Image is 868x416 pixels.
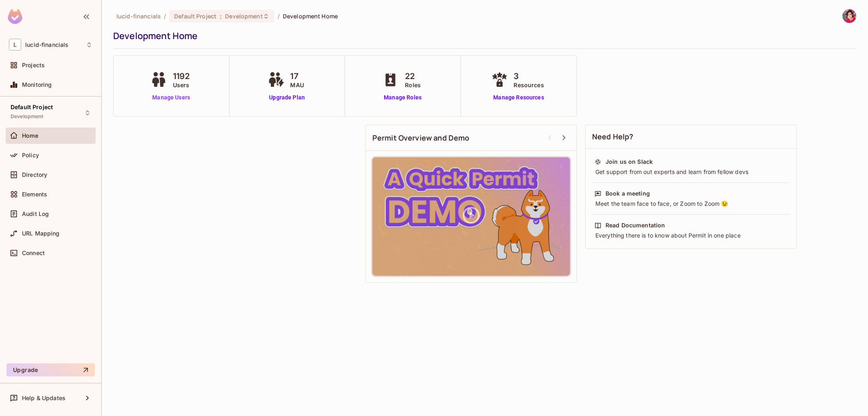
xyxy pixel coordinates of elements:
[7,363,95,376] button: Upgrade
[149,93,194,102] a: Manage Users
[606,158,653,166] div: Join us on Slack
[514,70,544,82] span: 3
[116,12,161,20] span: the active workspace
[164,12,166,20] li: /
[113,30,853,42] div: Development Home
[843,9,856,23] img: Nuru Hesenov
[380,93,425,102] a: Manage Roles
[11,113,44,120] span: Development
[25,42,68,48] span: Workspace: lucid-financials
[490,93,548,102] a: Manage Resources
[283,12,338,20] span: Development Home
[9,39,21,51] span: L
[291,81,304,89] span: MAU
[405,70,421,82] span: 22
[22,211,49,217] span: Audit Log
[173,81,190,89] span: Users
[372,133,470,143] span: Permit Overview and Demo
[266,93,308,102] a: Upgrade Plan
[22,395,66,401] span: Help & Updates
[173,70,190,82] span: 1192
[11,104,53,110] span: Default Project
[22,230,60,237] span: URL Mapping
[22,62,45,68] span: Projects
[592,132,634,142] span: Need Help?
[219,13,222,20] span: :
[22,152,39,158] span: Policy
[22,81,52,88] span: Monitoring
[514,81,544,89] span: Resources
[22,191,47,198] span: Elements
[174,12,216,20] span: Default Project
[606,189,650,198] div: Book a meeting
[22,172,47,178] span: Directory
[595,200,787,208] div: Meet the team face to face, or Zoom to Zoom 😉
[22,132,39,139] span: Home
[405,81,421,89] span: Roles
[291,70,304,82] span: 17
[225,12,262,20] span: Development
[606,221,665,229] div: Read Documentation
[278,12,280,20] li: /
[8,9,22,24] img: SReyMgAAAABJRU5ErkJggg==
[595,231,787,240] div: Everything there is to know about Permit in one place
[22,250,45,256] span: Connect
[595,168,787,176] div: Get support from out experts and learn from fellow devs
